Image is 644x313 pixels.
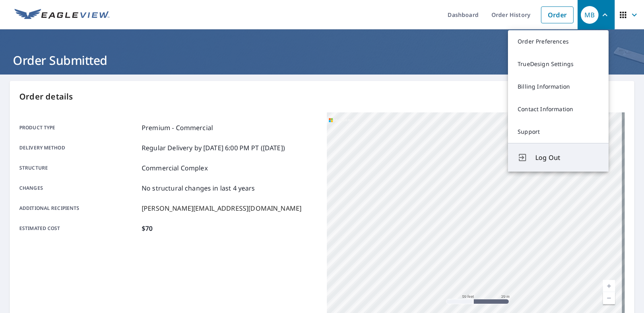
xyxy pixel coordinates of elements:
[508,75,609,98] a: Billing Information
[142,183,255,193] p: No structural changes in last 4 years
[19,143,138,153] p: Delivery method
[142,224,153,233] p: $70
[142,123,213,133] p: Premium - Commercial
[603,280,615,292] a: Current Level 19, Zoom In
[535,153,599,162] span: Log Out
[19,91,625,103] p: Order details
[508,53,609,75] a: TrueDesign Settings
[142,163,208,173] p: Commercial Complex
[541,6,574,23] a: Order
[508,98,609,120] a: Contact Information
[142,203,301,213] p: [PERSON_NAME][EMAIL_ADDRESS][DOMAIN_NAME]
[10,52,634,68] h1: Order Submitted
[508,120,609,143] a: Support
[19,203,138,213] p: Additional recipients
[581,6,599,24] div: MB
[508,143,609,172] button: Log Out
[19,224,138,233] p: Estimated cost
[603,292,615,304] a: Current Level 19, Zoom Out
[19,163,138,173] p: Structure
[19,183,138,193] p: Changes
[142,143,285,153] p: Regular Delivery by [DATE] 6:00 PM PT ([DATE])
[14,9,109,21] img: EV Logo
[508,30,609,53] a: Order Preferences
[19,123,138,133] p: Product type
